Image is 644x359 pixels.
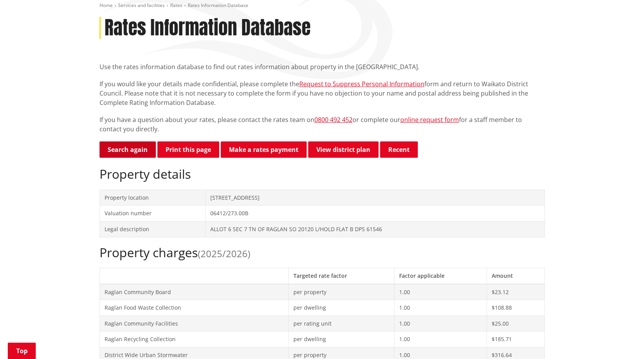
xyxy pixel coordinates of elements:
td: Raglan Food Waste Collection [99,300,288,316]
td: 1.00 [394,284,487,300]
th: Amount [487,268,545,284]
td: Valuation number [99,206,206,221]
td: Raglan Community Board [99,284,288,300]
h2: Property details [99,167,545,181]
span: (2025/2026) [198,247,250,260]
td: 06412/273.00B [206,206,545,221]
td: Legal description [99,221,206,237]
a: Request to Suppress Personal Information [299,80,424,88]
a: online request form [400,115,459,124]
td: [STREET_ADDRESS] [206,190,545,206]
a: Rates [170,2,182,9]
a: Services and facilities [118,2,165,9]
td: $185.71 [487,331,545,347]
td: 1.00 [394,331,487,347]
a: Search again [99,141,156,158]
td: per dwelling [288,300,394,316]
button: Print this page [157,141,219,158]
td: $23.12 [487,284,545,300]
td: $25.00 [487,315,545,331]
td: 1.00 [394,315,487,331]
a: Home [99,2,113,9]
span: Rates Information Database [188,2,248,9]
h2: Property charges [99,245,545,260]
nav: breadcrumb [99,2,545,9]
a: Make a rates payment [221,141,307,158]
iframe: Messenger Launcher [608,326,636,354]
td: 1.00 [394,300,487,316]
td: Raglan Community Facilities [99,315,288,331]
th: Factor applicable [394,268,487,284]
a: 0800 492 452 [314,115,353,124]
h1: Rates Information Database [105,17,311,39]
p: Use the rates information database to find out rates information about property in the [GEOGRAPHI... [99,62,545,71]
td: per property [288,284,394,300]
button: Recent [380,141,418,158]
a: View district plan [308,141,379,158]
th: Targeted rate factor [288,268,394,284]
p: If you have a question about your rates, please contact the rates team on or complete our for a s... [99,115,545,134]
td: Property location [99,190,206,206]
td: $108.88 [487,300,545,316]
a: Top [8,343,36,359]
td: per rating unit [288,315,394,331]
td: Raglan Recycling Collection [99,331,288,347]
p: If you would like your details made confidential, please complete the form and return to Waikato ... [99,79,545,107]
td: per dwelling [288,331,394,347]
td: ALLOT 6 SEC 7 TN OF RAGLAN SO 20120 L/HOLD FLAT B DPS 61546 [206,221,545,237]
